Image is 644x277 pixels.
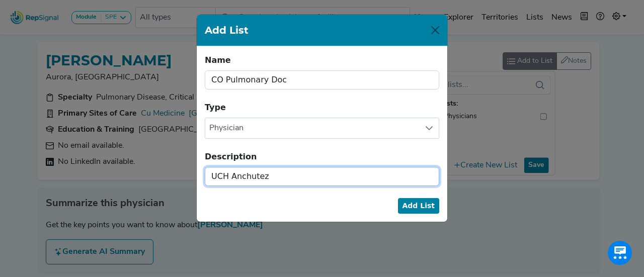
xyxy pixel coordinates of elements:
[427,22,443,38] button: Close
[205,167,439,186] input: List description ...
[205,151,257,163] label: Description
[205,23,249,38] h1: Add List
[398,198,440,214] button: Add List
[205,102,226,114] label: Type
[205,54,231,66] label: Name
[205,70,439,89] input: List name ...
[205,118,420,138] span: Physician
